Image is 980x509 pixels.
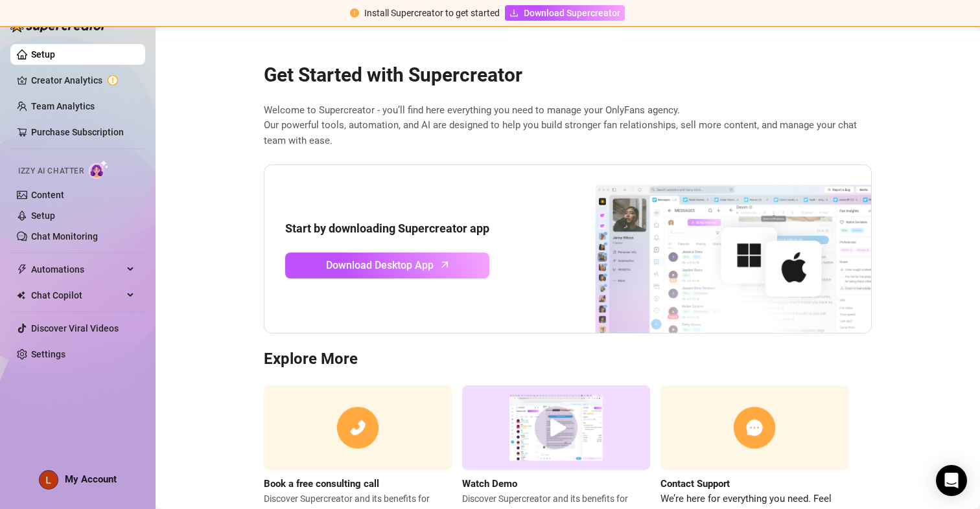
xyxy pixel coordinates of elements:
[31,49,55,60] a: Setup
[285,253,489,278] a: Download Desktop Apparrow-up
[462,478,517,490] strong: Watch Demo
[264,349,872,370] h3: Explore More
[350,8,359,17] span: exclamation-circle
[31,323,119,334] a: Discover Viral Videos
[285,221,489,235] strong: Start by downloading Supercreator app
[509,8,519,17] span: download
[65,473,117,485] span: My Account
[31,210,55,221] a: Setup
[31,285,123,306] span: Chat Copilot
[31,70,135,91] a: Creator Analytics exclamation-circle
[31,190,64,200] a: Content
[17,264,27,275] span: thunderbolt
[31,349,65,359] a: Settings
[18,165,84,177] span: Izzy AI Chatter
[364,8,500,18] span: Install Supercreator to get started
[89,160,109,179] img: AI Chatter
[437,257,452,272] span: arrow-up
[17,291,25,300] img: Chat Copilot
[462,385,650,470] img: supercreator demo
[40,471,58,489] img: ACg8ocJxKm6RebOQt7NOnvdP1CXUD4ap-QfhTo0uKLoDKQXZQf0w5g=s96-c
[524,6,620,20] span: Download Supercreator
[264,103,872,149] span: Welcome to Supercreator - you’ll find here everything you need to manage your OnlyFans agency. Ou...
[31,101,95,111] a: Team Analytics
[660,478,730,490] strong: Contact Support
[264,385,452,470] img: consulting call
[264,478,379,490] strong: Book a free consulting call
[326,257,434,273] span: Download Desktop App
[547,165,871,334] img: download app
[660,385,848,470] img: contact support
[31,231,98,242] a: Chat Monitoring
[264,63,872,87] h2: Get Started with Supercreator
[31,127,124,137] a: Purchase Subscription
[936,465,967,496] div: Open Intercom Messenger
[505,5,625,21] a: Download Supercreator
[31,259,123,280] span: Automations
